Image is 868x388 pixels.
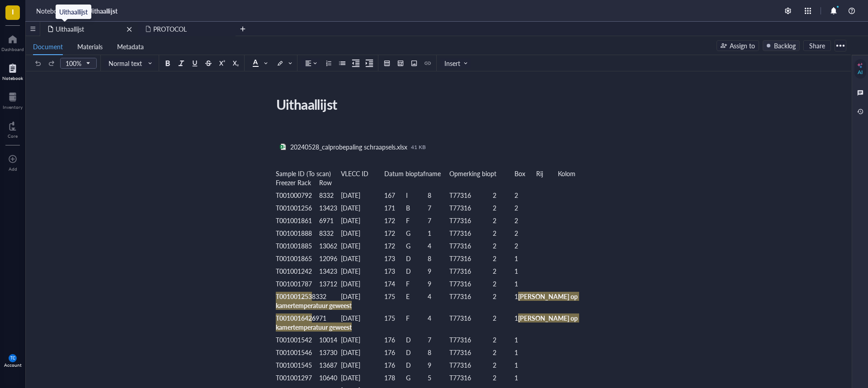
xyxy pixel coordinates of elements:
[276,313,312,323] span: T001001642
[272,93,594,116] div: Uithaallijst
[316,313,518,323] span: 971 [DATE] 175 F 4 T77316 2 1
[276,216,518,225] span: T001001861 6971 [DATE] 172 F 7 T77316 2 2
[4,362,22,368] div: Account
[88,7,118,15] a: Uithaallijst
[8,119,18,139] a: Core
[276,241,518,250] span: T001001885 13062 [DATE] 172 G 4 T77316 2 2
[8,133,18,139] div: Core
[276,229,518,238] span: T001001888 8332 [DATE] 172 G 1 T77316 2 2
[276,335,518,344] span: T001001542 10014 [DATE] 176 D 7 T77316 2 1
[108,59,153,67] span: Normal text
[117,42,144,51] span: Metadata
[276,203,518,212] span: T001001256 13423 [DATE] 171 B 7 T77316 2 2
[2,75,23,81] div: Notebook
[2,61,23,81] a: Notebook
[12,6,14,17] span: I
[9,166,17,172] div: Add
[276,254,518,263] span: T001001865 12096 [DATE] 173 D 8 T77316 2 1
[36,7,67,15] a: Notebooks
[3,104,23,110] div: Inventory
[276,348,518,357] span: T001001546 13730 [DATE] 176 D 8 T77316 2 1
[312,313,316,323] span: 6
[349,301,352,310] span: t
[411,143,426,150] div: 41 KB
[444,59,468,67] span: Insert
[1,47,24,52] div: Dashboard
[276,373,518,382] span: T001001297 10640 [DATE] 178 G 5 T77316 2 1
[312,292,518,301] span: 8332 [DATE] 175 E 4 T77316 2 1
[10,356,15,360] span: TC
[276,292,579,310] span: [PERSON_NAME] op kamertemperatuur gewees
[3,90,23,110] a: Inventory
[59,7,88,17] div: Uithaallijst
[290,143,407,151] div: 20240528_calprobepaling schraapsels.xlsx
[774,41,796,51] div: Backlog
[276,191,518,200] span: T001000792 8332 [DATE] 167 I 8 T77316 2 2
[730,41,755,51] div: Assign to
[33,42,63,51] span: Document
[276,313,579,332] span: [PERSON_NAME] op kamertemperatuur geweest
[276,360,518,369] span: T001001545 13687 [DATE] 176 D 9 T77316 2 1
[66,59,90,67] span: 100%
[276,169,580,187] span: Sample ID (To scan) VLECC ID Datum bioptafname Opmerking biopt Box Rij Kolom Freezer Rack Row
[276,266,518,276] span: T001001242 13423 [DATE] 173 D 9 T77316 2 1
[77,42,103,51] span: Materials
[1,32,24,52] a: Dashboard
[858,69,863,76] div: AI
[276,292,312,301] span: T001001253
[803,40,831,51] button: Share
[809,42,825,50] span: Share
[276,279,518,288] span: T001001787 13712 [DATE] 174 F 9 T77316 2 1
